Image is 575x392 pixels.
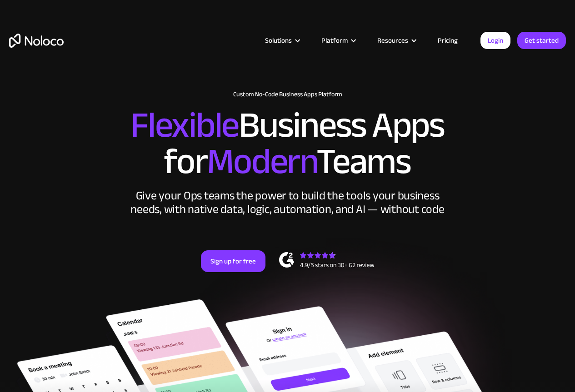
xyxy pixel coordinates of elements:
[377,35,408,46] div: Resources
[9,91,566,98] h1: Custom No-Code Business Apps Platform
[201,250,265,272] a: Sign up for free
[130,91,239,159] span: Flexible
[321,35,348,46] div: Platform
[426,35,469,46] a: Pricing
[480,32,510,49] a: Login
[207,128,316,195] span: Modern
[517,32,566,49] a: Get started
[254,35,310,46] div: Solutions
[265,35,292,46] div: Solutions
[129,189,447,216] div: Give your Ops teams the power to build the tools your business needs, with native data, logic, au...
[9,107,566,180] h2: Business Apps for Teams
[9,34,64,48] a: home
[310,35,366,46] div: Platform
[366,35,426,46] div: Resources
